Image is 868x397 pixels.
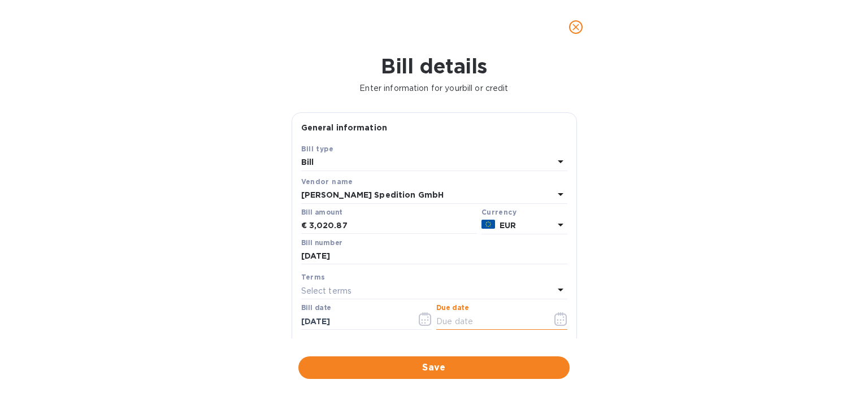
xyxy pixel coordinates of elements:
[9,82,859,94] p: Enter information for your bill or credit
[301,285,352,297] p: Select terms
[301,158,314,167] b: Bill
[301,123,388,132] b: General information
[9,54,859,78] h1: Bill details
[301,248,567,265] input: Enter bill number
[301,145,334,153] b: Bill type
[301,273,325,281] b: Terms
[562,14,589,41] button: close
[301,217,309,234] div: €
[500,221,516,230] b: EUR
[301,305,331,312] label: Bill date
[481,208,517,216] b: Currency
[436,305,468,312] label: Due date
[301,313,408,330] input: Select date
[301,190,444,199] b: [PERSON_NAME] Spedition GmbH
[301,338,349,347] b: G/L account
[307,361,561,374] span: Save
[301,177,353,186] b: Vendor name
[309,217,477,234] input: € Enter bill amount
[301,239,342,246] label: Bill number
[298,356,570,379] button: Save
[301,209,342,216] label: Bill amount
[436,313,543,330] input: Due date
